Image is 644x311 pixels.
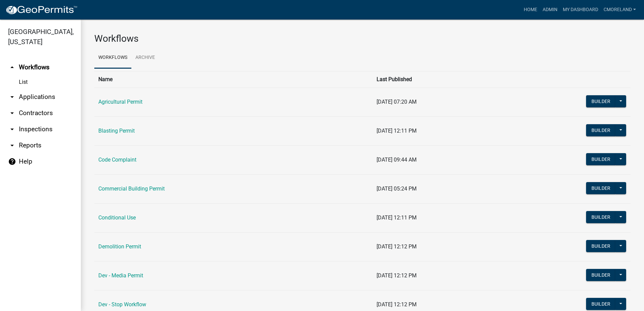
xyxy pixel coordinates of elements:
[586,95,616,107] button: Builder
[377,185,417,192] span: [DATE] 05:24 PM
[377,301,417,308] span: [DATE] 12:12 PM
[377,128,417,134] span: [DATE] 12:11 PM
[377,157,417,163] span: [DATE] 09:44 AM
[131,47,159,69] a: Archive
[540,3,560,16] a: Admin
[8,63,16,71] i: arrow_drop_up
[94,33,631,44] h3: Workflows
[98,99,142,105] a: Agricultural Permit
[98,185,165,192] a: Commercial Building Permit
[377,243,417,250] span: [DATE] 12:12 PM
[377,99,417,105] span: [DATE] 07:20 AM
[586,298,616,310] button: Builder
[8,141,16,149] i: arrow_drop_down
[8,125,16,133] i: arrow_drop_down
[586,153,616,165] button: Builder
[94,47,131,69] a: Workflows
[586,211,616,223] button: Builder
[586,182,616,194] button: Builder
[98,272,143,279] a: Dev - Media Permit
[586,240,616,252] button: Builder
[377,272,417,279] span: [DATE] 12:12 PM
[8,93,16,101] i: arrow_drop_down
[98,157,136,163] a: Code Complaint
[586,124,616,136] button: Builder
[560,3,601,16] a: My Dashboard
[94,71,373,88] th: Name
[98,128,135,134] a: Blasting Permit
[521,3,540,16] a: Home
[373,71,538,88] th: Last Published
[8,109,16,117] i: arrow_drop_down
[98,243,141,250] a: Demolition Permit
[601,3,639,16] a: cmoreland
[377,214,417,221] span: [DATE] 12:11 PM
[98,214,136,221] a: Conditional Use
[586,269,616,281] button: Builder
[8,158,16,166] i: help
[98,301,146,308] a: Dev - Stop Workflow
